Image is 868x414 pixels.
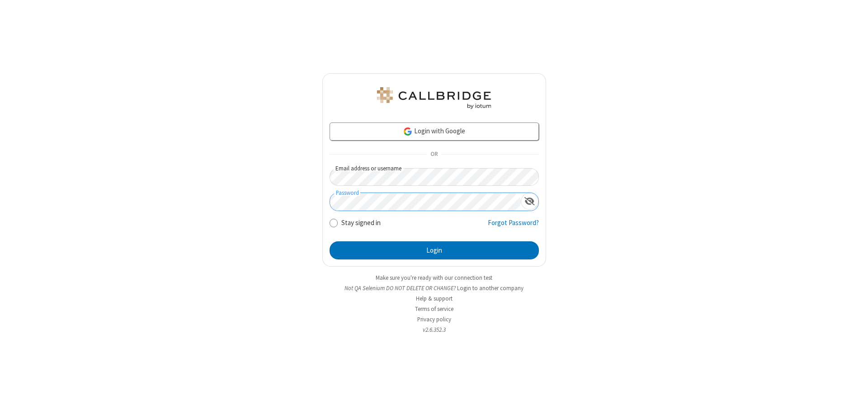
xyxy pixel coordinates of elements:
img: QA Selenium DO NOT DELETE OR CHANGE [375,87,493,109]
label: Stay signed in [341,218,381,228]
li: Not QA Selenium DO NOT DELETE OR CHANGE? [322,284,546,292]
span: OR [427,148,441,161]
iframe: Chat [845,390,861,408]
img: google-icon.png [403,127,413,136]
button: Login to another company [457,284,524,292]
input: Password [330,193,521,211]
a: Make sure you're ready with our connection test [376,274,492,282]
div: Show password [521,193,538,210]
li: v2.6.352.3 [322,325,546,334]
a: Terms of service [415,305,453,313]
a: Help & support [416,295,453,302]
a: Forgot Password? [488,218,539,235]
a: Login with Google [330,122,539,141]
a: Privacy policy [417,315,451,323]
input: Email address or username [330,168,539,186]
button: Login [330,241,539,259]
